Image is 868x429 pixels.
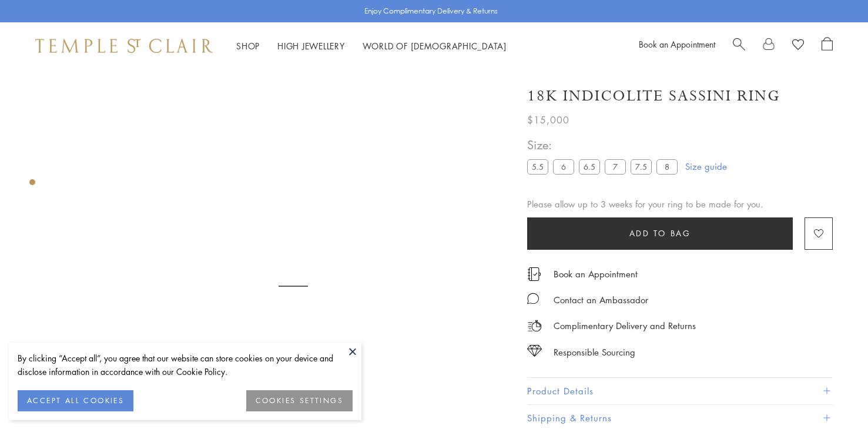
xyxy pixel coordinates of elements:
button: ACCEPT ALL COOKIES [18,390,133,411]
a: Book an Appointment [639,38,715,50]
a: Open Shopping Bag [822,37,833,55]
a: Size guide [685,160,727,172]
label: 7.5 [631,159,652,174]
a: ShopShop [236,40,260,52]
p: Enjoy Complimentary Delivery & Returns [364,5,498,17]
img: MessageIcon-01_2.svg [527,293,539,304]
label: 8 [656,159,678,174]
p: Complimentary Delivery and Returns [554,319,696,333]
img: icon_sourcing.svg [527,345,542,357]
label: 5.5 [527,159,548,174]
span: Add to bag [629,227,691,240]
a: View Wishlist [792,37,804,55]
span: Size: [527,135,682,155]
a: High JewelleryHigh Jewellery [277,40,345,52]
button: COOKIES SETTINGS [246,390,353,411]
img: icon_delivery.svg [527,319,542,333]
button: Add to bag [527,217,793,250]
label: 6.5 [579,159,600,174]
a: Book an Appointment [554,267,638,280]
a: World of [DEMOGRAPHIC_DATA]World of [DEMOGRAPHIC_DATA] [363,40,507,52]
button: Product Details [527,378,833,404]
a: Search [733,37,745,55]
label: 7 [605,159,626,174]
nav: Main navigation [236,39,507,53]
div: Responsible Sourcing [554,345,635,360]
label: 6 [553,159,574,174]
div: Product gallery navigation [29,176,35,195]
div: By clicking “Accept all”, you agree that our website can store cookies on your device and disclos... [18,351,353,378]
div: Contact an Ambassador [554,293,648,307]
img: Temple St. Clair [35,39,213,53]
span: $15,000 [527,112,569,128]
img: icon_appointment.svg [527,267,541,281]
h1: 18K Indicolite Sassini Ring [527,86,780,106]
div: Please allow up to 3 weeks for your ring to be made for you. [527,197,833,212]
